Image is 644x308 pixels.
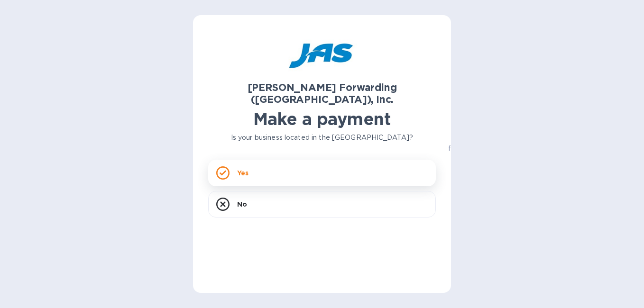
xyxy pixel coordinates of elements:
[237,168,248,178] p: Yes
[208,133,436,143] p: Is your business located in the [GEOGRAPHIC_DATA]?
[237,199,247,209] p: No
[208,109,436,129] h1: Make a payment
[248,82,397,105] b: [PERSON_NAME] Forwarding ([GEOGRAPHIC_DATA]), Inc.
